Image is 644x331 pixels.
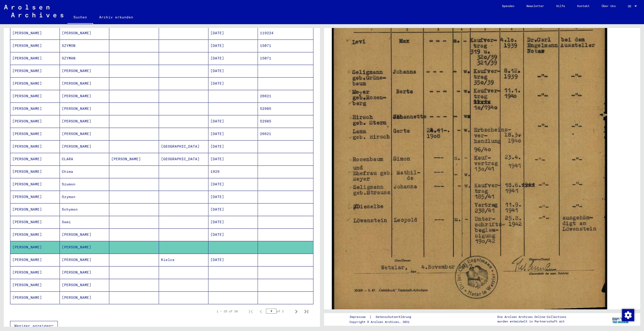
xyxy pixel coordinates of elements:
mat-cell: [PERSON_NAME] [60,103,109,115]
mat-cell: Semi [60,216,109,228]
button: Next page [291,306,301,316]
a: Archiv erkunden [93,11,139,23]
mat-cell: [PERSON_NAME] [10,291,60,304]
mat-cell: Szyman [60,191,109,203]
button: First page [246,306,256,316]
mat-cell: 119224 [258,27,313,39]
mat-cell: [PERSON_NAME] [10,103,60,115]
mat-cell: [PERSON_NAME] [60,115,109,127]
mat-cell: SZYMAN [60,52,109,64]
mat-cell: [DATE] [208,191,258,203]
button: Last page [301,306,311,316]
mat-cell: [DATE] [208,40,258,52]
button: Weniger anzeigen [10,321,58,330]
mat-cell: [DATE] [208,153,258,165]
p: Die Arolsen Archives Online-Collections [497,315,566,319]
div: 1 – 25 of 39 [217,309,238,314]
mat-cell: [DATE] [208,77,258,90]
mat-cell: [GEOGRAPHIC_DATA] [159,140,208,153]
mat-cell: [PERSON_NAME] [60,27,109,39]
mat-cell: SZYMON [60,40,109,52]
img: yv_logo.png [611,313,630,325]
a: Suchen [67,11,93,24]
mat-cell: [PERSON_NAME] [10,140,60,153]
mat-cell: [PERSON_NAME] [60,254,109,266]
mat-cell: [PERSON_NAME] [10,266,60,279]
mat-cell: 52985 [258,103,313,115]
mat-cell: [PERSON_NAME] [10,153,60,165]
mat-cell: Schymon [60,203,109,216]
mat-cell: [PERSON_NAME] [60,140,109,153]
mat-cell: Chima [60,165,109,178]
mat-cell: [DATE] [208,115,258,127]
a: Impressum [350,314,369,320]
mat-cell: [PERSON_NAME] [10,27,60,39]
mat-cell: [PERSON_NAME] [10,115,60,127]
mat-cell: [PERSON_NAME] [60,65,109,77]
mat-cell: [PERSON_NAME] [10,65,60,77]
div: of 2 [266,309,291,314]
img: Zustimmung ändern [622,309,634,321]
mat-cell: [PERSON_NAME] [60,128,109,140]
mat-cell: [PERSON_NAME] [10,128,60,140]
mat-cell: 52985 [258,115,313,127]
mat-cell: [PERSON_NAME] [10,90,60,102]
mat-cell: [PERSON_NAME] [10,228,60,241]
button: Previous page [256,306,266,316]
mat-cell: 15071 [258,52,313,64]
mat-cell: Szumon [60,178,109,190]
mat-cell: [DATE] [208,228,258,241]
mat-cell: [DATE] [208,128,258,140]
mat-cell: CLARA [60,153,109,165]
mat-cell: [PERSON_NAME] [10,52,60,64]
mat-cell: 15071 [258,40,313,52]
mat-cell: [PERSON_NAME] [10,40,60,52]
mat-cell: [DATE] [208,203,258,216]
mat-cell: [DATE] [208,254,258,266]
mat-cell: [PERSON_NAME] [10,178,60,190]
mat-cell: [DATE] [208,27,258,39]
mat-cell: [PERSON_NAME] [60,279,109,291]
mat-cell: [DATE] [208,65,258,77]
mat-cell: [PERSON_NAME] [10,241,60,253]
mat-cell: Kielce [159,254,208,266]
div: Zustimmung ändern [622,309,634,321]
mat-cell: [PERSON_NAME] [10,254,60,266]
mat-cell: [PERSON_NAME] [60,291,109,304]
mat-cell: [PERSON_NAME] [60,77,109,90]
img: Arolsen_neg.svg [4,5,63,17]
mat-cell: [PERSON_NAME] [60,266,109,279]
div: | [350,314,417,320]
mat-cell: [GEOGRAPHIC_DATA] [159,153,208,165]
mat-cell: [PERSON_NAME] [109,153,159,165]
p: Copyright © Arolsen Archives, 2021 [350,320,417,324]
mat-cell: [DATE] [208,52,258,64]
span: Weniger anzeigen [14,323,51,328]
mat-cell: [PERSON_NAME] [60,241,109,253]
mat-cell: [DATE] [208,140,258,153]
mat-cell: [PERSON_NAME] [10,279,60,291]
mat-cell: [PERSON_NAME] [60,228,109,241]
mat-cell: [PERSON_NAME] [60,90,109,102]
mat-cell: 26621 [258,128,313,140]
mat-cell: [PERSON_NAME] [10,203,60,216]
mat-cell: 1929 [208,165,258,178]
mat-cell: 26621 [258,90,313,102]
span: DE [628,5,633,8]
mat-cell: [PERSON_NAME] [10,216,60,228]
mat-cell: [DATE] [208,216,258,228]
mat-cell: [DATE] [208,178,258,190]
mat-cell: [PERSON_NAME] [10,165,60,178]
mat-cell: [PERSON_NAME] [10,77,60,90]
p: wurden entwickelt in Partnerschaft mit [497,319,566,324]
mat-cell: [PERSON_NAME] [10,191,60,203]
a: Datenschutzerklärung [372,314,417,320]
